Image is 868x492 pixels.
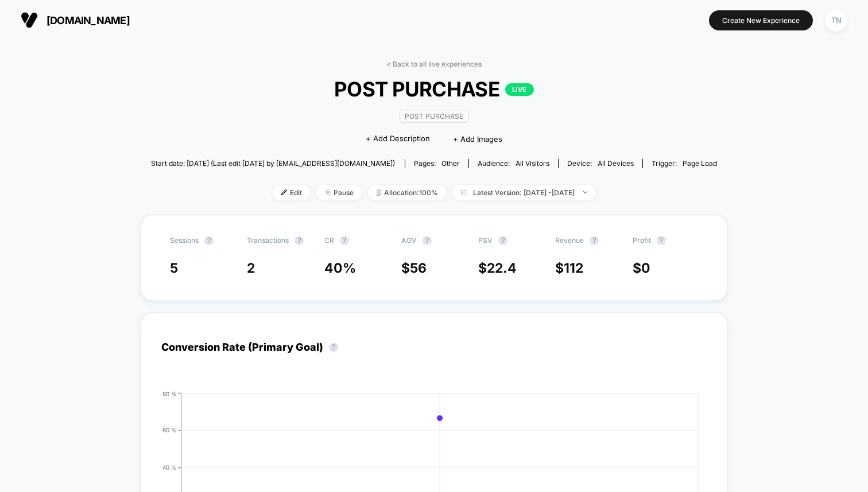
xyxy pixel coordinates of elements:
[709,10,813,30] button: Create New Experience
[505,83,534,96] p: LIVE
[478,236,493,245] span: PSV
[281,189,287,195] img: edit
[368,185,447,200] span: Allocation: 100%
[170,260,178,276] span: 5
[641,260,650,276] span: 0
[478,260,517,276] span: $
[17,11,133,29] button: [DOMAIN_NAME]
[162,390,177,397] tspan: 80 %
[340,236,349,245] button: ?
[324,236,334,245] span: CR
[46,14,130,26] span: [DOMAIN_NAME]
[558,159,642,168] span: Device:
[487,260,517,276] span: 22.4
[598,159,634,168] span: all devices
[170,236,199,245] span: Sessions
[516,159,549,168] span: All Visitors
[441,159,460,168] span: other
[247,236,289,245] span: Transactions
[21,11,38,29] img: Visually logo
[633,236,651,245] span: Profit
[453,134,502,144] span: + Add Images
[377,189,381,196] img: rebalance
[821,9,851,32] button: TN
[325,189,331,195] img: end
[400,110,468,123] span: Post Purchase
[162,427,177,433] tspan: 60 %
[151,159,395,168] span: Start date: [DATE] (Last edit [DATE] by [EMAIL_ADDRESS][DOMAIN_NAME])
[461,189,467,195] img: calendar
[478,159,549,168] div: Audience:
[366,133,430,145] span: + Add Description
[652,159,717,168] div: Trigger:
[204,236,214,245] button: ?
[273,185,311,200] span: Edit
[452,185,596,200] span: Latest Version: [DATE] - [DATE]
[316,185,362,200] span: Pause
[555,236,584,245] span: Revenue
[179,77,689,101] span: POST PURCHASE
[161,341,344,353] div: Conversion Rate (Primary Goal)
[498,236,507,245] button: ?
[555,260,583,276] span: $
[401,236,417,245] span: AOV
[410,260,427,276] span: 56
[825,9,847,32] div: TN
[633,260,650,276] span: $
[401,260,427,276] span: $
[414,159,460,168] div: Pages:
[247,260,255,276] span: 2
[329,343,338,352] button: ?
[294,236,304,245] button: ?
[564,260,583,276] span: 112
[583,191,587,193] img: end
[657,236,666,245] button: ?
[423,236,432,245] button: ?
[386,60,482,68] a: < Back to all live experiences
[162,464,177,471] tspan: 40 %
[683,159,717,168] span: Page Load
[324,260,356,276] span: 40 %
[590,236,599,245] button: ?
